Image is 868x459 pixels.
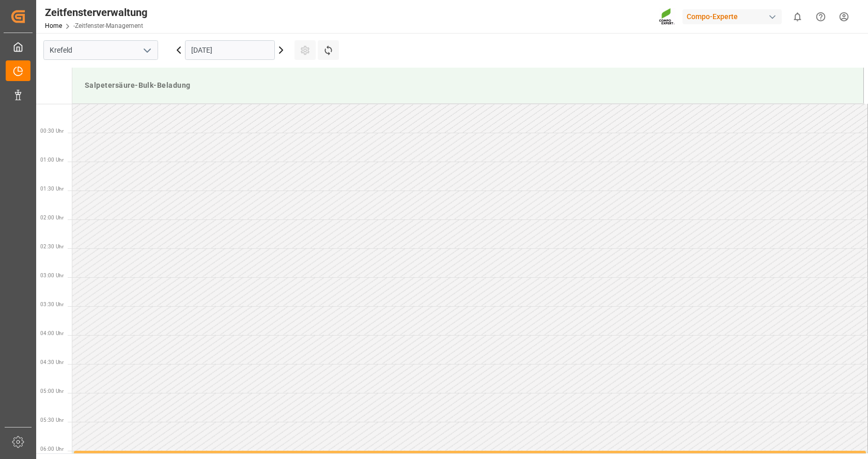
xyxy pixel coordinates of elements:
font: Compo-Experte [687,12,738,21]
font: Salpetersäure-Bulk-Beladung [85,81,191,89]
button: Menü öffnen [139,42,154,58]
font: 06:00 Uhr [40,446,64,452]
font: 03:30 Uhr [40,302,64,307]
font: 04:30 Uhr [40,359,64,365]
font: 04:00 Uhr [40,330,64,336]
button: Hilfecenter [809,5,832,28]
font: 02:30 Uhr [40,244,64,249]
a: Home [45,22,62,29]
font: 01:30 Uhr [40,186,64,192]
font: 02:00 Uhr [40,215,64,220]
button: 0 neue Benachrichtigungen anzeigen [786,5,809,28]
font: 01:00 Uhr [40,157,64,163]
font: 03:00 Uhr [40,273,64,278]
font: Zeitfensterverwaltung [45,6,147,19]
img: Screenshot%202023-09-29%20at%2010.02.21.png_1712312052.png [659,8,675,26]
font: 00:30 Uhr [40,128,64,134]
font: 05:30 Uhr [40,417,64,423]
input: TT.MM.JJJJ [185,40,275,60]
button: Compo-Experte [683,7,786,26]
font: 05:00 Uhr [40,388,64,394]
input: Zum Suchen/Auswählen eingeben [43,40,158,60]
